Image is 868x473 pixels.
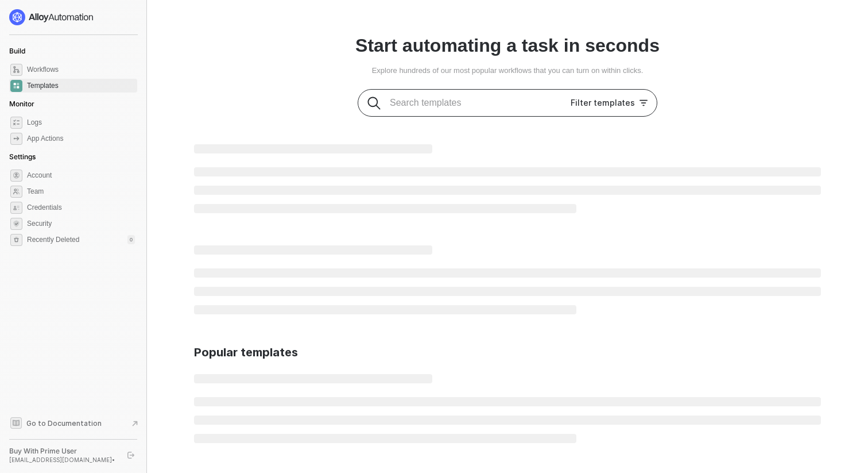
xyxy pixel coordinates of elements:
input: Search templates [390,94,547,111]
span: dashboard [10,64,22,76]
span: credentials [10,202,22,214]
div: 0 [127,235,135,244]
span: Security [27,217,135,230]
span: Recently Deleted [27,235,79,245]
span: team [10,186,22,198]
span: Workflows [27,63,135,76]
span: document-arrow [129,418,141,429]
span: icon-filter [640,99,648,107]
div: Filter templates [571,96,635,110]
span: logout [127,452,134,459]
img: Search [367,97,381,110]
span: Account [27,168,135,182]
div: Explore hundreds of our most popular workflows that you can turn on within clicks. [194,66,821,75]
span: security [10,218,22,230]
span: Team [27,184,135,198]
span: Monitor [9,99,34,108]
div: Buy With Prime User [9,447,117,456]
a: logo [9,9,137,25]
span: Settings [9,152,36,161]
span: documentation [10,417,22,429]
span: Build [9,47,25,55]
img: logo [9,9,94,25]
span: marketplace [10,80,22,92]
span: Go to Documentation [26,418,102,428]
span: Logs [27,116,135,129]
span: settings [10,170,22,182]
span: icon-app-actions [10,133,22,145]
div: Start automating a task in seconds [194,34,821,56]
a: Knowledge Base [9,416,138,430]
div: [EMAIL_ADDRESS][DOMAIN_NAME] • [9,456,117,464]
div: Popular templates [194,347,298,358]
span: Credentials [27,201,135,214]
span: settings [10,234,22,246]
span: Templates [27,79,135,93]
div: App Actions [27,134,63,144]
span: icon-logs [10,117,22,129]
